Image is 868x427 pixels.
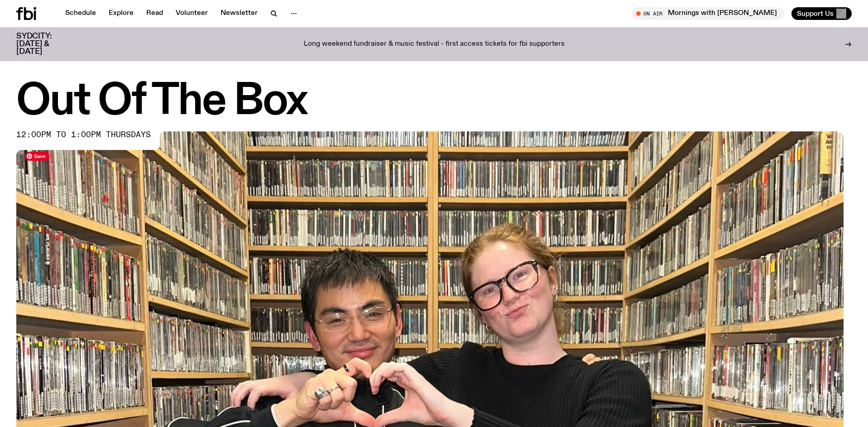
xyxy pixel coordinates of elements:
a: Volunteer [170,7,213,20]
p: Long weekend fundraiser & music festival - first access tickets for fbi supporters [304,40,565,48]
a: Read [141,7,168,20]
a: Schedule [60,7,101,20]
span: Support Us [797,10,834,18]
span: Save [25,152,49,161]
a: Newsletter [215,7,263,20]
button: Support Us [791,7,852,20]
h3: SYDCITY: [DATE] & [DATE] [16,33,74,56]
span: 12:00pm to 1:00pm thursdays [16,131,151,139]
a: Explore [103,7,139,20]
h1: Out Of The Box [16,82,852,122]
button: On AirMornings with [PERSON_NAME] [632,7,784,20]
